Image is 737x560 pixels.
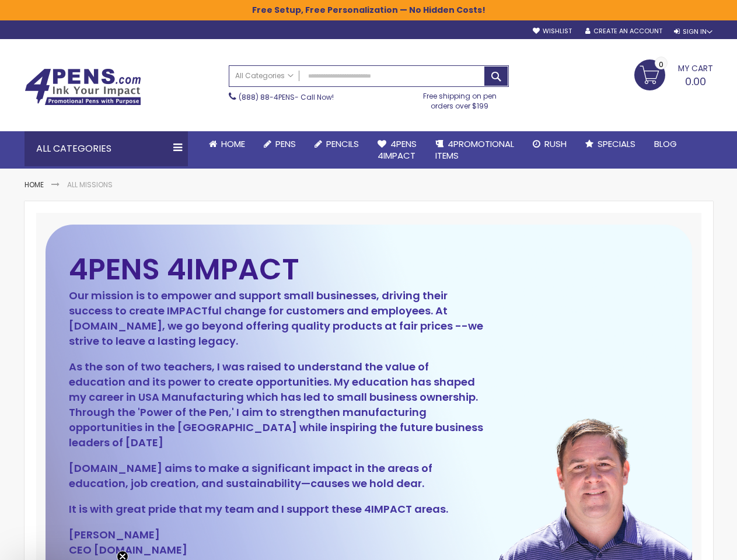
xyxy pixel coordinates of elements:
[585,27,662,36] a: Create an Account
[69,527,484,558] p: [PERSON_NAME] CEO [DOMAIN_NAME]
[25,131,188,166] div: All Categories
[69,502,484,517] p: It is with great pride that my team and I support these 4IMPACT areas.
[239,92,334,102] span: - Call Now!
[12,526,119,560] div: Get your Mystery Deal!Close teaser
[435,138,514,162] span: 4PROMOTIONAL ITEMS
[576,131,645,157] a: Specials
[533,27,572,36] a: Wishlist
[239,92,295,102] a: (888) 88-4PENS
[69,288,484,349] p: Our mission is to empower and support small businesses, driving their success to create IMPACTful...
[368,131,426,169] a: 4Pens4impact
[411,87,509,110] div: Free shipping on pen orders over $199
[275,138,296,150] span: Pens
[235,71,294,80] span: All Categories
[69,260,484,279] h2: 4PENS 4IMPACT
[654,138,677,150] span: Blog
[229,66,299,85] a: All Categories
[305,131,368,157] a: Pencils
[25,68,141,106] img: 4Pens Custom Pens and Promotional Products
[544,138,567,150] span: Rush
[685,74,706,89] span: 0.00
[378,138,417,162] span: 4Pens 4impact
[659,59,663,70] span: 0
[254,131,305,157] a: Pens
[598,138,635,150] span: Specials
[25,180,44,190] a: Home
[426,131,523,169] a: 4PROMOTIONALITEMS
[200,131,254,157] a: Home
[674,27,712,36] div: Sign In
[645,131,686,157] a: Blog
[523,131,576,157] a: Rush
[69,359,484,450] p: As the son of two teachers, I was raised to understand the value of education and its power to cr...
[69,461,484,491] p: [DOMAIN_NAME] aims to make a significant impact in the areas of education, job creation, and sust...
[634,60,713,89] a: 0.00 0
[641,528,737,560] iframe: Google Customer Reviews
[326,138,359,150] span: Pencils
[67,180,113,190] strong: All Missions
[221,138,245,150] span: Home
